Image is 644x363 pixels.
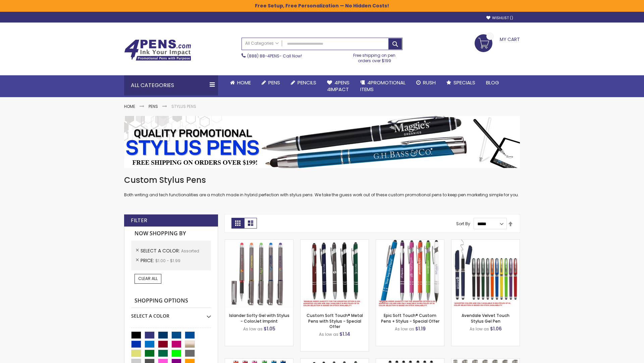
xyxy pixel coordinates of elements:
[242,38,282,49] a: All Categories
[486,15,513,21] a: Wishlist
[381,313,439,324] a: Epic Soft Touch® Custom Pens + Stylus - Special Offer
[441,75,481,90] a: Specials
[486,79,499,86] span: Blog
[149,104,158,109] a: Pens
[451,240,520,308] img: Avendale Velvet Touch Stylus Gel Pen-Assorted
[256,75,285,90] a: Pens
[247,53,302,59] span: - Call Now!
[124,116,520,168] img: Stylus Pens
[298,79,316,86] span: Pencils
[225,239,293,245] a: Islander Softy Gel with Stylus - ColorJet Imprint-Assorted
[229,313,289,324] a: Islander Softy Gel with Stylus - ColorJet Imprint
[124,175,520,186] h1: Custom Stylus Pens
[346,50,403,64] div: Free shipping on pen orders over $199
[141,247,181,254] span: Select A Color
[225,75,256,90] a: Home
[456,221,470,227] label: Sort By
[490,325,502,332] span: $1.06
[268,79,280,86] span: Pens
[155,258,180,264] span: $1.00 - $1.99
[481,75,504,90] a: Blog
[307,313,363,329] a: Custom Soft Touch® Metal Pens with Stylus - Special Offer
[171,104,196,109] strong: Stylus Pens
[415,325,426,332] span: $1.19
[453,79,475,86] span: Specials
[141,257,155,264] span: Price
[124,75,218,95] div: All Categories
[138,276,158,281] span: Clear All
[322,75,355,97] a: 4Pens4impact
[376,240,444,308] img: 4P-MS8B-Assorted
[339,331,350,337] span: $1.14
[470,326,489,332] span: As low as
[355,75,411,97] a: 4PROMOTIONALITEMS
[319,331,338,337] span: As low as
[231,218,244,229] strong: Grid
[124,175,520,198] div: Both writing and tech functionalities are a match made in hybrid perfection with stylus pens. We ...
[135,274,161,283] a: Clear All
[245,41,279,46] span: All Categories
[131,308,211,319] div: Select A Color
[225,240,293,308] img: Islander Softy Gel with Stylus - ColorJet Imprint-Assorted
[131,227,211,241] strong: Now Shopping by
[423,79,436,86] span: Rush
[301,239,369,245] a: Custom Soft Touch® Metal Pens with Stylus-Assorted
[131,294,211,308] strong: Shopping Options
[264,325,275,332] span: $1.05
[376,239,444,245] a: 4P-MS8B-Assorted
[285,75,322,90] a: Pencils
[243,326,263,332] span: As low as
[395,326,414,332] span: As low as
[360,79,406,93] span: 4PROMOTIONAL ITEMS
[301,240,369,308] img: Custom Soft Touch® Metal Pens with Stylus-Assorted
[411,75,441,90] a: Rush
[462,313,509,324] a: Avendale Velvet Touch Stylus Gel Pen
[451,239,520,245] a: Avendale Velvet Touch Stylus Gel Pen-Assorted
[124,104,135,109] a: Home
[131,217,147,224] strong: Filter
[124,39,191,61] img: 4Pens Custom Pens and Promotional Products
[327,79,350,93] span: 4Pens 4impact
[237,79,251,86] span: Home
[247,53,279,59] a: (888) 88-4PENS
[181,248,199,254] span: Assorted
